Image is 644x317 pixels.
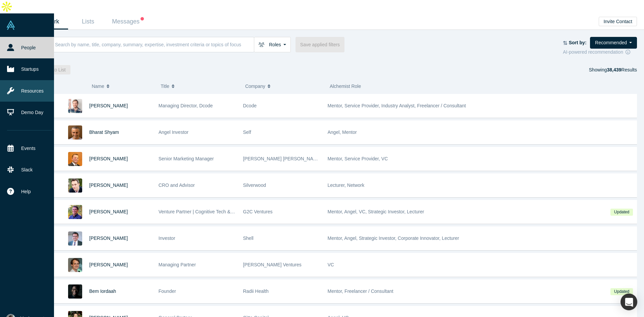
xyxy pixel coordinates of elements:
button: Save applied filters [296,37,344,52]
a: [PERSON_NAME] [89,209,128,214]
span: Senior Marketing Manager [159,156,214,161]
span: VC [328,262,334,267]
span: Self [243,129,251,135]
img: Vik Ghai's Profile Image [68,205,82,219]
div: Showing [589,65,637,74]
img: Lawrence Barclay's Profile Image [68,258,82,272]
a: [PERSON_NAME] [89,103,128,108]
span: Mentor, Service Provider, VC [328,156,388,161]
img: Bharat Shyam's Profile Image [68,125,82,140]
span: Alchemist Role [330,84,361,89]
span: Radii Health [243,288,269,294]
button: Roles [254,37,291,52]
span: Name [92,79,104,93]
button: Add to List [39,65,70,74]
span: Mentor, Service Provider, Industry Analyst, Freelancer / Consultant [328,103,466,108]
a: Messages [108,14,148,30]
span: Angel Investor [159,129,189,135]
button: Invite Contact [599,17,637,26]
span: Mentor, Angel, VC, Strategic Investor, Lecturer [328,209,424,214]
span: Silverwood [243,182,266,188]
span: [PERSON_NAME] Ventures [243,262,302,267]
span: G2C Ventures [243,209,273,214]
img: Alexander Shartsis's Profile Image [68,178,82,193]
img: Nate Ashton's Profile Image [68,99,82,113]
span: CRO and Advisor [159,182,195,188]
span: Angel, Mentor [328,129,357,135]
span: Shell [243,235,254,241]
div: AI-powered recommendation [563,49,637,56]
span: Managing Partner [159,262,196,267]
span: Title [161,79,169,93]
span: Mentor, Angel, Strategic Investor, Corporate Innovator, Lecturer [328,235,459,241]
span: Founder [159,288,176,294]
input: Search by name, title, company, summary, expertise, investment criteria or topics of focus [54,37,254,52]
span: Updated [610,288,633,295]
a: [PERSON_NAME] [89,182,128,188]
img: Bem Iordaah's Profile Image [68,284,82,299]
span: Venture Partner | Cognitive Tech & Security Expert [159,209,264,214]
strong: 38,439 [607,67,621,72]
a: [PERSON_NAME] [89,156,128,161]
button: Title [161,79,238,93]
img: Sylvain Marseille's Profile Image [68,152,82,166]
span: Results [607,67,637,72]
span: [PERSON_NAME] [PERSON_NAME] [243,156,322,161]
span: Investor [159,235,175,241]
span: Company [245,79,265,93]
a: Bem Iordaah [89,288,116,294]
a: Lists [68,14,108,30]
span: Help [21,188,31,195]
span: Mentor, Freelancer / Consultant [328,288,393,294]
img: Vikas Gupta's Profile Image [68,231,82,246]
span: Dcode [243,103,257,108]
span: Updated [610,209,633,216]
span: Managing Director, Dcode [159,103,213,108]
span: Lecturer, Network [328,182,365,188]
a: [PERSON_NAME] [89,262,128,267]
a: [PERSON_NAME] [89,235,128,241]
img: Alchemist Vault Logo [6,20,15,30]
button: Recommended [590,37,637,49]
a: Bharat Shyam [89,129,119,135]
button: Company [245,79,323,93]
strong: Sort by: [569,40,587,45]
button: Name [92,79,154,93]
